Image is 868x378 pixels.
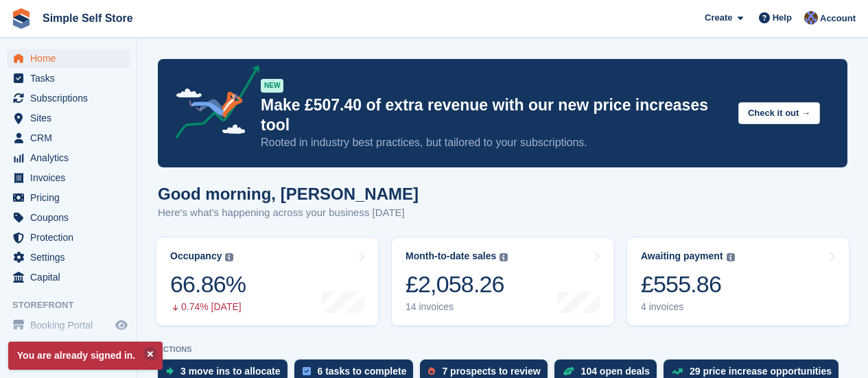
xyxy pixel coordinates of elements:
a: Simple Self Store [37,7,139,29]
div: 104 open deals [581,366,650,377]
a: menu [7,228,130,247]
img: deal-1b604bf984904fb50ccaf53a9ad4b4a5d6e5aea283cecdc64d6e3604feb123c2.svg [563,366,574,376]
div: 14 invoices [406,301,508,313]
div: 4 invoices [641,301,735,313]
span: CRM [30,128,113,147]
img: stora-icon-8386f47178a22dfd0bd8f6a31ec36ba5ce8667c1dd55bd0f319d3a0aa187defe.svg [11,8,32,29]
p: Here's what's happening across your business [DATE] [158,205,419,221]
img: icon-info-grey-7440780725fd019a000dd9b08b2336e03edf1995a4989e88bcd33f0948082b44.svg [727,253,735,261]
span: Account [820,12,856,25]
a: menu [7,128,130,147]
div: Month-to-date sales [406,250,496,262]
a: menu [7,316,130,335]
h1: Good morning, [PERSON_NAME] [158,185,419,203]
a: menu [7,188,130,207]
img: Sharon Hughes [804,11,818,25]
div: 6 tasks to complete [318,366,407,377]
a: menu [7,168,130,187]
img: icon-info-grey-7440780725fd019a000dd9b08b2336e03edf1995a4989e88bcd33f0948082b44.svg [500,253,508,261]
a: menu [7,268,130,287]
span: Coupons [30,208,113,227]
a: menu [7,88,130,108]
span: Settings [30,248,113,267]
span: Capital [30,268,113,287]
span: Home [30,49,113,68]
span: Protection [30,228,113,247]
div: £555.86 [641,270,735,298]
a: menu [7,208,130,227]
span: Invoices [30,168,113,187]
img: move_ins_to_allocate_icon-fdf77a2bb77ea45bf5b3d319d69a93e2d87916cf1d5bf7949dd705db3b84f3ca.svg [166,367,174,375]
div: 66.86% [170,270,246,298]
p: Make £507.40 of extra revenue with our new price increases tool [261,95,727,135]
a: Month-to-date sales £2,058.26 14 invoices [392,238,613,325]
img: prospect-51fa495bee0391a8d652442698ab0144808aea92771e9ea1ae160a38d050c398.svg [428,367,435,375]
div: 7 prospects to review [442,366,540,377]
img: price_increase_opportunities-93ffe204e8149a01c8c9dc8f82e8f89637d9d84a8eef4429ea346261dce0b2c0.svg [672,368,683,375]
div: 3 move ins to allocate [180,366,281,377]
div: Awaiting payment [641,250,723,262]
a: Preview store [113,317,130,333]
div: 29 price increase opportunities [690,366,832,377]
p: You are already signed in. [8,342,163,370]
a: menu [7,108,130,128]
button: Check it out → [738,102,820,125]
p: Rooted in industry best practices, but tailored to your subscriptions. [261,135,727,150]
img: icon-info-grey-7440780725fd019a000dd9b08b2336e03edf1995a4989e88bcd33f0948082b44.svg [225,253,233,261]
a: menu [7,69,130,88]
span: Sites [30,108,113,128]
a: menu [7,148,130,167]
div: NEW [261,79,283,93]
span: Help [773,11,792,25]
span: Analytics [30,148,113,167]
a: Occupancy 66.86% 0.74% [DATE] [156,238,378,325]
span: Subscriptions [30,88,113,108]
p: ACTIONS [158,345,847,354]
span: Storefront [12,298,137,312]
img: price-adjustments-announcement-icon-8257ccfd72463d97f412b2fc003d46551f7dbcb40ab6d574587a9cd5c0d94... [164,65,260,143]
div: £2,058.26 [406,270,508,298]
a: Awaiting payment £555.86 4 invoices [627,238,849,325]
span: Booking Portal [30,316,113,335]
a: menu [7,248,130,267]
div: Occupancy [170,250,222,262]
span: Tasks [30,69,113,88]
img: task-75834270c22a3079a89374b754ae025e5fb1db73e45f91037f5363f120a921f8.svg [303,367,311,375]
div: 0.74% [DATE] [170,301,246,313]
a: menu [7,49,130,68]
span: Create [705,11,732,25]
span: Pricing [30,188,113,207]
